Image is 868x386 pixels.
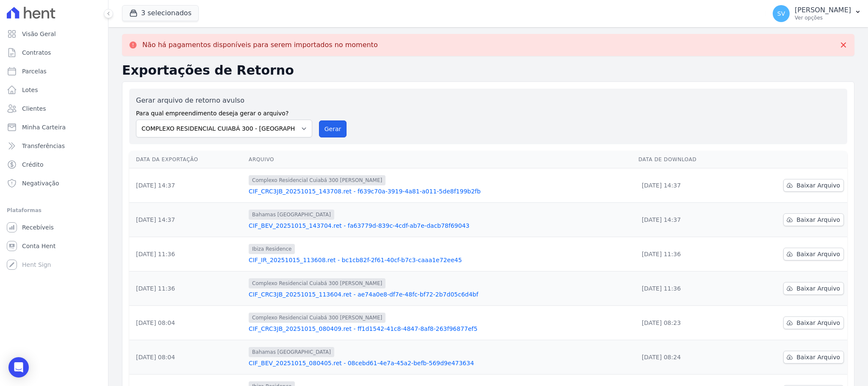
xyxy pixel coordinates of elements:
span: Parcelas [22,67,47,76]
a: Crédito [3,156,105,173]
span: Complexo Residencial Cuiabá 300 [PERSON_NAME] [249,278,385,288]
span: Ibiza Residence [249,244,295,254]
p: Não há pagamentos disponíveis para serem importados no momento [142,41,378,49]
span: SV [777,11,785,17]
td: [DATE] 08:23 [635,306,739,340]
a: Baixar Arquivo [783,282,844,295]
span: Negativação [22,179,59,187]
a: CIF_IR_20251015_113608.ret - bc1cb82f-2f61-40cf-b7c3-caaa1e72ee45 [249,256,632,264]
a: Negativação [3,175,105,192]
span: Crédito [22,160,44,169]
span: Minha Carteira [22,123,66,131]
td: [DATE] 14:37 [129,168,245,203]
a: Conta Hent [3,238,105,255]
label: Para qual empreendimento deseja gerar o arquivo? [136,106,312,118]
a: CIF_CRC3JB_20251015_080409.ret - ff1d1542-41c8-4847-8af8-263f96877ef5 [249,324,632,333]
a: Baixar Arquivo [783,213,844,226]
a: CIF_BEV_20251015_143704.ret - fa63779d-839c-4cdf-ab7e-dacb78f69043 [249,221,632,230]
td: [DATE] 08:04 [129,306,245,340]
span: Complexo Residencial Cuiabá 300 [PERSON_NAME] [249,175,385,185]
span: Recebíveis [22,223,54,232]
button: 3 selecionados [122,5,199,21]
td: [DATE] 11:36 [635,271,739,306]
span: Contratos [22,48,51,57]
p: [PERSON_NAME] [795,6,851,14]
a: Visão Geral [3,25,105,42]
a: Baixar Arquivo [783,179,844,192]
td: [DATE] 08:04 [129,340,245,375]
th: Arquivo [245,151,635,168]
a: Minha Carteira [3,119,105,136]
span: Bahamas [GEOGRAPHIC_DATA] [249,347,334,357]
a: Lotes [3,81,105,98]
span: Lotes [22,86,38,94]
span: Baixar Arquivo [796,215,840,224]
span: Complexo Residencial Cuiabá 300 [PERSON_NAME] [249,313,385,323]
span: Bahamas [GEOGRAPHIC_DATA] [249,210,334,220]
div: Plataformas [7,205,101,215]
a: Parcelas [3,63,105,80]
td: [DATE] 11:36 [129,271,245,306]
th: Data da Exportação [129,151,245,168]
td: [DATE] 14:37 [635,168,739,203]
span: Baixar Arquivo [796,353,840,361]
td: [DATE] 11:36 [635,237,739,271]
span: Conta Hent [22,242,55,250]
button: SV [PERSON_NAME] Ver opções [766,2,868,25]
td: [DATE] 11:36 [129,237,245,271]
span: Baixar Arquivo [796,319,840,327]
span: Transferências [22,142,65,150]
a: Contratos [3,44,105,61]
a: CIF_CRC3JB_20251015_113604.ret - ae74a0e8-df7e-48fc-bf72-2b7d05c6d4bf [249,290,632,299]
a: Baixar Arquivo [783,351,844,364]
a: Recebíveis [3,219,105,236]
a: Baixar Arquivo [783,316,844,329]
a: CIF_BEV_20251015_080405.ret - 08cebd61-4e7a-45a2-befb-569d9e473634 [249,359,632,367]
span: Visão Geral [22,30,56,38]
td: [DATE] 08:24 [635,340,739,375]
a: Clientes [3,100,105,117]
label: Gerar arquivo de retorno avulso [136,95,312,106]
a: CIF_CRC3JB_20251015_143708.ret - f639c70a-3919-4a81-a011-5de8f199b2fb [249,187,632,196]
p: Ver opções [795,14,851,21]
button: Gerar [319,120,347,137]
span: Baixar Arquivo [796,284,840,293]
a: Transferências [3,137,105,154]
a: Baixar Arquivo [783,248,844,260]
span: Baixar Arquivo [796,250,840,258]
div: Open Intercom Messenger [8,357,29,378]
span: Baixar Arquivo [796,181,840,190]
th: Data de Download [635,151,739,168]
span: Clientes [22,104,46,113]
td: [DATE] 14:37 [635,203,739,237]
td: [DATE] 14:37 [129,203,245,237]
h2: Exportações de Retorno [122,63,854,78]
